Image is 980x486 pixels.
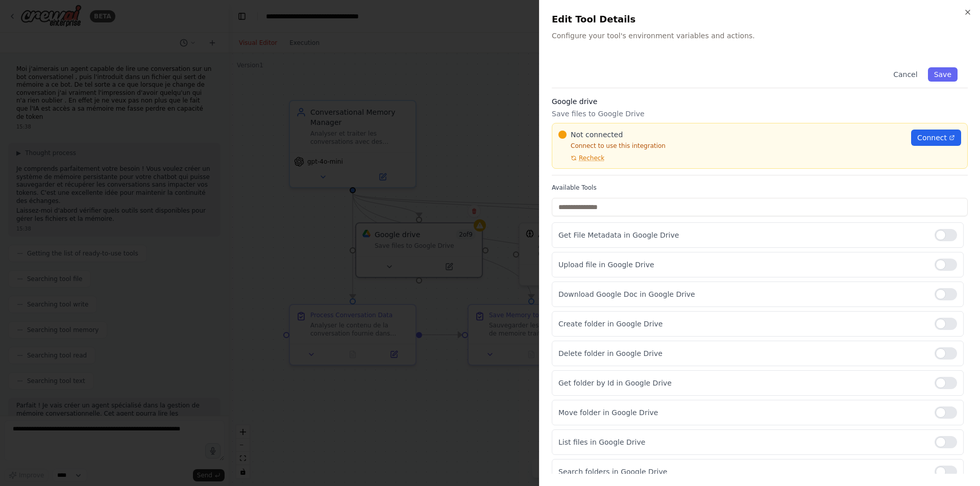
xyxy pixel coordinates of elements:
p: Save files to Google Drive [552,109,968,119]
button: Recheck [558,154,604,162]
p: List files in Google Drive [558,437,926,447]
p: Get File Metadata in Google Drive [558,230,926,240]
a: Connect [911,130,961,146]
button: Save [928,67,958,82]
span: Recheck [579,154,604,162]
h3: Google drive [552,96,968,107]
p: Move folder in Google Drive [558,407,926,418]
p: Search folders in Google Drive [558,467,926,477]
p: Delete folder in Google Drive [558,348,926,359]
h2: Edit Tool Details [552,12,968,27]
p: Get folder by Id in Google Drive [558,378,926,388]
p: Upload file in Google Drive [558,260,926,270]
span: Not connected [571,130,623,140]
label: Available Tools [552,184,968,192]
p: Create folder in Google Drive [558,319,926,329]
p: Configure your tool's environment variables and actions. [552,31,968,41]
button: Cancel [887,67,923,82]
p: Connect to use this integration [558,142,905,150]
span: Connect [917,133,947,143]
p: Download Google Doc in Google Drive [558,289,926,299]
